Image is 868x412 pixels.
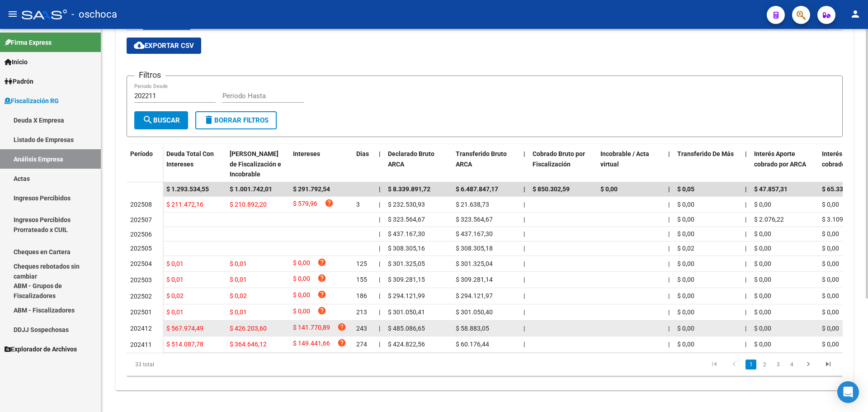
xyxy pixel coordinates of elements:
[754,292,771,299] span: $ 0,00
[130,216,152,223] span: 202507
[822,341,839,348] span: $ 0,00
[786,360,797,369] a: 4
[317,258,326,267] i: help
[533,150,585,168] span: Cobrado Bruto por Fiscalización
[388,276,425,283] span: $ 309.281,15
[379,245,380,252] span: |
[356,325,367,332] span: 243
[745,201,746,208] span: |
[130,308,152,316] span: 202501
[456,292,493,299] span: $ 294.121,97
[293,306,310,318] span: $ 0,00
[388,292,425,299] span: $ 294.121,99
[163,144,226,184] datatable-header-cell: Deuda Total Con Intereses
[356,341,367,348] span: 274
[773,360,783,369] a: 3
[195,111,277,129] button: Borrar Filtros
[822,276,839,283] span: $ 0,00
[388,230,425,237] span: $ 437.167,30
[130,325,152,332] span: 202412
[356,308,367,316] span: 213
[524,260,525,267] span: |
[130,260,152,267] span: 202504
[230,308,247,316] span: $ 0,01
[668,341,670,348] span: |
[524,150,525,157] span: |
[800,360,817,369] a: go to next page
[230,150,281,178] span: [PERSON_NAME] de Fiscalización e Incobrable
[456,216,493,223] span: $ 323.564,67
[668,292,670,299] span: |
[456,230,493,237] span: $ 437.167,30
[822,185,855,193] span: $ 65.330,01
[379,216,380,223] span: |
[166,325,203,332] span: $ 567.974,49
[379,230,380,237] span: |
[337,322,346,331] i: help
[745,260,746,267] span: |
[203,114,214,125] mat-icon: delete
[677,216,694,223] span: $ 0,00
[293,199,317,211] span: $ 579,96
[745,185,747,193] span: |
[677,150,734,157] span: Transferido De Más
[754,245,771,252] span: $ 0,00
[375,144,384,184] datatable-header-cell: |
[230,260,247,267] span: $ 0,01
[750,144,818,184] datatable-header-cell: Interés Aporte cobrado por ARCA
[524,216,525,223] span: |
[353,144,375,184] datatable-header-cell: Dias
[134,40,145,51] mat-icon: cloud_download
[388,325,425,332] span: $ 485.086,65
[71,5,117,24] span: - oschoca
[130,293,152,300] span: 202502
[456,245,493,252] span: $ 308.305,18
[520,144,529,184] datatable-header-cell: |
[293,338,330,350] span: $ 149.441,66
[142,116,180,124] span: Buscar
[130,276,152,284] span: 202503
[677,341,694,348] span: $ 0,00
[166,150,214,168] span: Deuda Total Con Intereses
[388,216,425,223] span: $ 323.564,67
[356,201,360,208] span: 3
[745,230,746,237] span: |
[754,276,771,283] span: $ 0,00
[668,201,670,208] span: |
[677,201,694,208] span: $ 0,00
[668,150,670,157] span: |
[456,150,507,168] span: Transferido Bruto ARCA
[677,230,694,237] span: $ 0,00
[745,325,746,332] span: |
[524,245,525,252] span: |
[745,360,756,369] a: 1
[388,341,425,348] span: $ 424.822,56
[166,276,184,283] span: $ 0,01
[356,260,367,267] span: 125
[293,185,330,193] span: $ 291.792,54
[850,9,861,19] mat-icon: person
[822,201,839,208] span: $ 0,00
[745,245,746,252] span: |
[337,338,346,347] i: help
[127,144,163,182] datatable-header-cell: Período
[379,260,380,267] span: |
[785,357,798,372] li: page 4
[754,341,771,348] span: $ 0,00
[754,308,771,316] span: $ 0,00
[524,201,525,208] span: |
[5,344,77,354] span: Explorador de Archivos
[7,9,18,19] mat-icon: menu
[127,38,201,54] button: Exportar CSV
[677,245,694,252] span: $ 0,02
[744,357,758,372] li: page 1
[293,290,310,302] span: $ 0,00
[130,150,153,157] span: Período
[5,96,59,106] span: Fiscalización RG
[379,325,380,332] span: |
[677,260,694,267] span: $ 0,00
[230,276,247,283] span: $ 0,01
[745,341,746,348] span: |
[677,292,694,299] span: $ 0,00
[456,325,489,332] span: $ 58.883,05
